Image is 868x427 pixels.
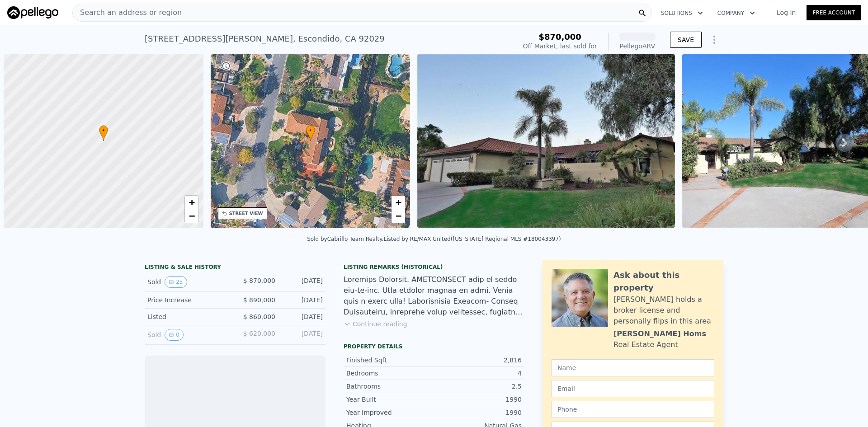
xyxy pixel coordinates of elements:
input: Phone [552,401,714,418]
div: Listing Remarks (Historical) [344,263,524,271]
div: [DATE] [283,329,323,341]
div: Price Increase [147,296,228,305]
div: Sold by Cabrillo Team Realty . [307,236,383,242]
button: SAVE [670,32,702,48]
span: $ 620,000 [243,330,275,337]
a: Free Account [807,5,861,20]
button: View historical data [165,329,184,341]
div: [DATE] [283,276,323,288]
button: View historical data [165,276,187,288]
button: Continue reading [344,319,407,328]
div: Bedrooms [346,369,434,378]
button: Company [710,5,762,21]
a: Zoom in [185,196,198,209]
a: Zoom out [185,209,198,223]
a: Log In [766,8,807,17]
div: Property details [344,343,524,350]
span: • [99,127,108,135]
div: Ask about this property [613,269,714,294]
div: [PERSON_NAME] holds a broker license and personally flips in this area [613,294,714,327]
div: [DATE] [283,312,323,321]
input: Name [552,359,714,376]
div: Listed by RE/MAX United ([US_STATE] Regional MLS #180043397) [383,236,561,242]
div: • [99,125,108,141]
div: [DATE] [283,296,323,305]
span: + [189,197,194,208]
div: Year Built [346,395,434,404]
span: $870,000 [538,32,581,42]
div: Year Improved [346,408,434,417]
div: [PERSON_NAME] Homs [613,328,706,339]
span: $ 890,000 [243,296,275,304]
span: • [306,127,315,135]
div: 2,816 [434,356,522,365]
div: Sold [147,276,228,288]
input: Email [552,380,714,397]
span: − [396,210,401,221]
div: Listed [147,312,228,321]
div: Pellego ARV [619,42,656,51]
div: LISTING & SALE HISTORY [145,263,325,272]
span: + [396,197,401,208]
div: 4 [434,369,522,378]
img: Sale: 161703707 Parcel: 22703778 [417,54,675,228]
div: Finished Sqft [346,356,434,365]
div: STREET VIEW [229,210,263,217]
a: Zoom in [392,196,405,209]
span: Search an address or region [73,7,182,18]
span: − [189,210,194,221]
button: Show Options [705,31,723,49]
div: Off Market, last sold for [523,42,597,51]
img: Pellego [7,6,58,19]
span: $ 870,000 [243,277,275,284]
div: [STREET_ADDRESS][PERSON_NAME] , Escondido , CA 92029 [145,33,385,45]
div: 1990 [434,395,522,404]
div: Sold [147,329,228,341]
a: Zoom out [392,209,405,223]
div: • [306,125,315,141]
span: $ 860,000 [243,313,275,320]
button: Solutions [654,5,710,21]
div: Bathrooms [346,382,434,391]
div: Loremips Dolorsit. AMETCONSECT adip el seddo eiu-te-inc. Utla etdolor magnaa en admi. Venia quis ... [344,274,524,318]
div: 1990 [434,408,522,417]
div: Real Estate Agent [613,339,678,350]
div: 2.5 [434,382,522,391]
